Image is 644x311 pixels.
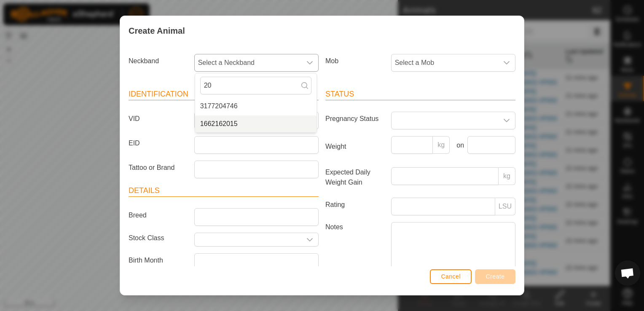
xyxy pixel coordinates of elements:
[615,260,640,286] a: Open chat
[325,88,515,100] header: Status
[499,167,515,185] p-inputgroup-addon: kg
[433,136,450,154] p-inputgroup-addon: kg
[125,112,191,126] label: VID
[125,54,191,68] label: Neckband
[322,198,388,212] label: Rating
[498,54,515,71] div: dropdown trigger
[195,98,317,115] li: 3177204746
[125,208,191,223] label: Breed
[475,269,515,284] button: Create
[125,233,191,243] label: Stock Class
[301,233,318,246] div: dropdown trigger
[392,54,498,71] span: Select a Mob
[125,136,191,150] label: EID
[200,101,238,111] span: 3177204746
[129,185,319,197] header: Details
[125,253,191,268] label: Birth Month
[195,115,317,132] li: 1662162015
[441,273,461,280] span: Cancel
[430,269,472,284] button: Cancel
[322,167,388,188] label: Expected Daily Weight Gain
[322,112,388,126] label: Pregnancy Status
[125,161,191,175] label: Tattoo or Brand
[322,54,388,68] label: Mob
[322,222,388,270] label: Notes
[486,273,505,280] span: Create
[301,54,318,71] div: dropdown trigger
[195,54,301,71] span: Select a Neckband
[322,136,388,157] label: Weight
[129,24,185,37] span: Create Animal
[498,112,515,129] div: dropdown trigger
[200,119,238,129] span: 1662162015
[195,98,317,132] ul: Option List
[129,88,319,100] header: Identification
[495,198,515,215] p-inputgroup-addon: LSU
[453,140,464,150] label: on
